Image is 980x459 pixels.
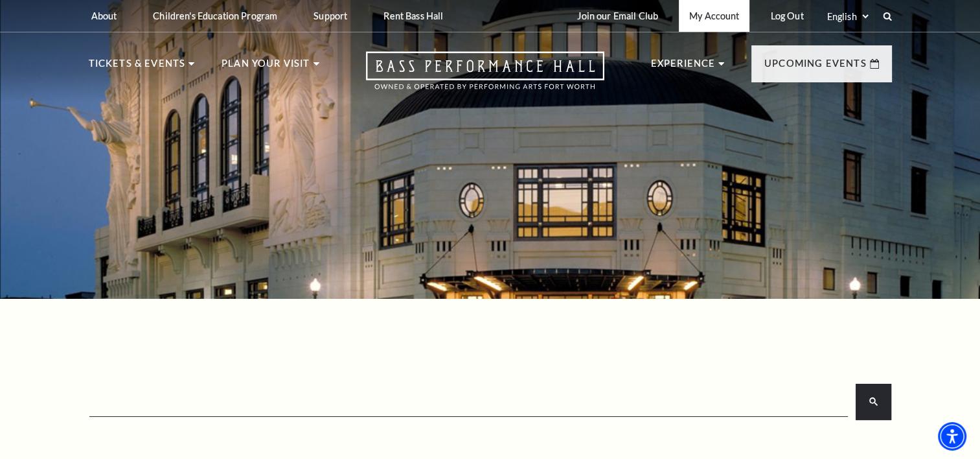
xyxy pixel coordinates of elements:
[222,56,310,79] p: Plan Your Visit
[764,56,867,79] p: Upcoming Events
[89,56,186,79] p: Tickets & Events
[825,10,871,23] select: Select:
[651,56,716,79] p: Experience
[319,51,651,102] a: Open this option
[856,384,891,420] button: search
[938,422,966,451] div: Accessibility Menu
[313,10,347,21] p: Support
[153,10,277,21] p: Children's Education Program
[91,10,117,21] p: About
[383,10,443,21] p: Rent Bass Hall
[91,388,844,414] input: search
